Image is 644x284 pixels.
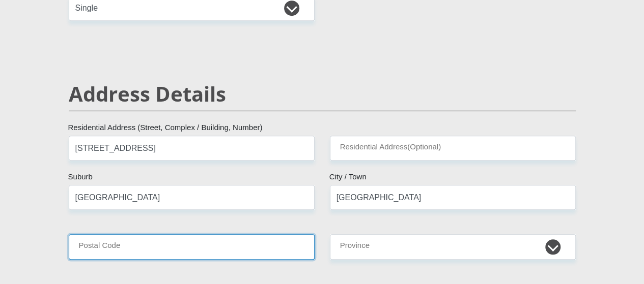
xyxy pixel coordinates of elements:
[69,234,315,259] input: Postal Code
[330,185,576,210] input: City
[69,136,315,161] input: Valid residential address
[330,234,576,259] select: Please Select a Province
[69,185,315,210] input: Suburb
[69,82,576,106] h2: Address Details
[330,136,576,161] input: Address line 2 (Optional)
